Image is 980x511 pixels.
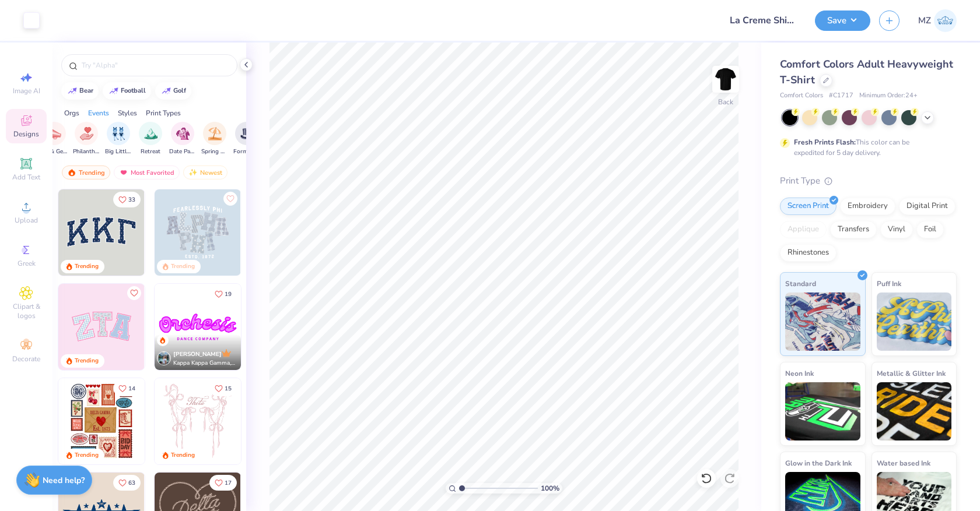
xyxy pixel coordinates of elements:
[114,165,180,179] div: Most Favorited
[73,122,100,156] button: filter button
[155,82,191,100] button: golf
[146,108,181,118] div: Print Types
[169,122,196,156] div: filter for Date Parties & Socials
[41,122,68,156] button: filter button
[201,122,228,156] button: filter button
[785,292,860,351] img: Standard
[169,122,196,156] button: filter button
[780,91,823,101] span: Comfort Colors
[41,122,68,156] div: filter for PR & General
[103,82,151,100] button: football
[17,259,36,268] span: Greek
[780,244,836,262] div: Rhinestones
[209,475,237,491] button: Like
[169,147,196,156] span: Date Parties & Socials
[157,351,171,365] img: Avatar
[880,221,913,238] div: Vinyl
[171,451,195,460] div: Trending
[80,59,230,71] input: Try "Alpha"
[105,147,132,156] span: Big Little Reveal
[139,122,162,156] div: filter for Retreat
[88,108,109,118] div: Events
[785,277,816,290] span: Standard
[222,348,231,358] img: topCreatorCrown.gif
[58,189,145,276] img: 3b9aba4f-e317-4aa7-a679-c95a879539bd
[201,122,228,156] div: filter for Spring Break
[714,68,737,91] img: Back
[73,122,100,156] div: filter for Philanthropy
[162,87,171,94] img: trend_line.gif
[155,284,241,370] img: e5c25cba-9be7-456f-8dc7-97e2284da968
[109,87,118,94] img: trend_line.gif
[240,127,254,140] img: Formal & Semi Image
[43,475,85,486] strong: Need help?
[75,451,99,460] div: Trending
[128,197,135,203] span: 33
[183,165,228,179] div: Newest
[176,127,190,140] img: Date Parties & Socials Image
[155,189,241,276] img: 5a4b4175-9e88-49c8-8a23-26d96782ddc6
[144,189,230,276] img: edfb13fc-0e43-44eb-bea2-bf7fc0dd67f9
[720,9,806,32] input: Untitled Design
[209,286,237,302] button: Like
[6,302,47,320] span: Clipart & logos
[15,216,38,225] span: Upload
[877,292,952,351] img: Puff Ink
[105,122,132,156] div: filter for Big Little Reveal
[141,147,160,156] span: Retreat
[899,198,956,215] div: Digital Print
[173,87,186,94] div: golf
[794,138,856,147] strong: Fresh Prints Flash:
[113,475,141,491] button: Like
[240,378,327,464] img: d12a98c7-f0f7-4345-bf3a-b9f1b718b86e
[12,172,40,182] span: Add Text
[780,174,957,188] div: Print Type
[64,108,79,118] div: Orgs
[840,198,895,215] div: Embroidery
[58,284,145,370] img: 9980f5e8-e6a1-4b4a-8839-2b0e9349023c
[139,122,162,156] button: filter button
[785,382,860,440] img: Neon Ink
[188,168,198,177] img: Newest.gif
[225,480,232,486] span: 17
[13,86,40,96] span: Image AI
[918,9,957,32] a: MZ
[877,367,946,379] span: Metallic & Glitter Ink
[75,262,99,271] div: Trending
[877,277,901,290] span: Puff Ink
[785,457,852,469] span: Glow in the Dark Ink
[61,82,99,100] button: bear
[934,9,957,32] img: Mia Zayas
[780,221,827,238] div: Applique
[785,367,814,379] span: Neon Ink
[225,386,232,392] span: 15
[830,221,877,238] div: Transfers
[75,357,99,365] div: Trending
[223,192,237,206] button: Like
[240,284,327,370] img: 190a3832-2857-43c9-9a52-6d493f4406b1
[877,457,930,469] span: Water based Ink
[62,165,110,179] div: Trending
[916,221,944,238] div: Foil
[780,198,836,215] div: Screen Print
[240,189,327,276] img: a3f22b06-4ee5-423c-930f-667ff9442f68
[73,147,100,156] span: Philanthropy
[201,147,228,156] span: Spring Break
[67,168,76,177] img: trending.gif
[208,127,222,140] img: Spring Break Image
[173,359,236,368] span: Kappa Kappa Gamma, [GEOGRAPHIC_DATA][US_STATE]
[79,87,93,94] div: bear
[225,291,232,297] span: 19
[815,10,870,31] button: Save
[121,87,146,94] div: football
[171,262,195,271] div: Trending
[541,483,559,494] span: 100 %
[41,147,68,156] span: PR & General
[233,122,260,156] button: filter button
[173,350,222,358] span: [PERSON_NAME]
[118,108,137,118] div: Styles
[13,129,39,139] span: Designs
[144,378,230,464] img: b0e5e834-c177-467b-9309-b33acdc40f03
[80,127,93,140] img: Philanthropy Image
[918,14,931,27] span: MZ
